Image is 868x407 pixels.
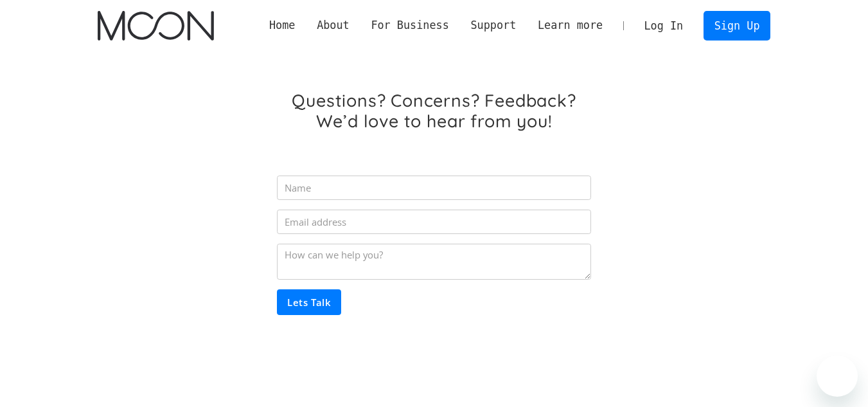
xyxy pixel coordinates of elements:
[306,17,360,33] div: About
[277,176,590,200] input: Name
[98,11,214,41] img: Moon Logo
[371,17,448,33] div: For Business
[470,17,516,33] div: Support
[317,17,350,33] div: About
[277,90,590,131] h1: Questions? Concerns? Feedback? We’d love to hear from you!
[277,167,590,315] form: Email Form
[460,17,527,33] div: Support
[258,17,306,33] a: Home
[817,356,858,397] iframe: Bouton de lancement de la fenêtre de messagerie
[277,289,341,315] input: Lets Talk
[538,17,603,33] div: Learn more
[704,11,770,40] a: Sign Up
[277,210,590,234] input: Email address
[98,11,214,41] a: home
[527,17,614,33] div: Learn more
[360,17,460,33] div: For Business
[633,12,694,40] a: Log In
